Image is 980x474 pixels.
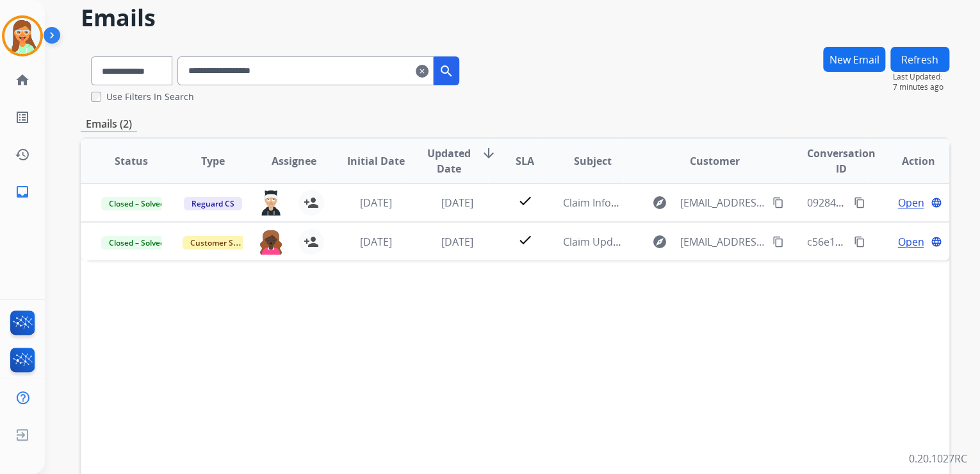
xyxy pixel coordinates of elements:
[909,451,967,466] p: 0.20.1027RC
[517,193,532,208] mat-icon: check
[15,110,30,125] mat-icon: list_alt
[184,197,242,210] span: Reguard CS
[897,195,924,210] span: Open
[890,47,949,72] button: Refresh
[15,72,30,88] mat-icon: home
[574,153,612,169] span: Subject
[854,236,865,248] mat-icon: content_copy
[304,195,319,210] mat-icon: person_add
[680,234,765,250] span: [EMAIL_ADDRESS][DOMAIN_NAME]
[772,197,784,208] mat-icon: content_copy
[259,190,283,216] img: agent-avatar
[481,146,496,161] mat-icon: arrow_downward
[562,196,649,210] span: Claim Information
[807,146,876,176] span: Conversation ID
[772,236,784,248] mat-icon: content_copy
[931,197,942,208] mat-icon: language
[854,197,865,208] mat-icon: content_copy
[101,197,172,210] span: Closed – Solved
[893,82,949,92] span: 7 minutes ago
[680,195,765,210] span: [EMAIL_ADDRESS][DOMAIN_NAME]
[183,236,266,250] span: Customer Support
[304,234,319,250] mat-icon: person_add
[516,153,534,169] span: SLA
[15,147,30,162] mat-icon: history
[101,236,172,250] span: Closed – Solved
[441,196,473,210] span: [DATE]
[359,196,391,210] span: [DATE]
[651,195,667,210] mat-icon: explore
[439,63,454,79] mat-icon: search
[4,18,40,54] img: avatar
[897,234,924,250] span: Open
[562,235,628,249] span: Claim Update
[347,153,404,169] span: Initial Date
[517,232,532,248] mat-icon: check
[81,5,949,31] h2: Emails
[441,235,473,249] span: [DATE]
[651,234,667,250] mat-icon: explore
[15,184,30,199] mat-icon: inbox
[115,153,148,169] span: Status
[893,72,949,82] span: Last Updated:
[81,116,137,132] p: Emails (2)
[690,153,740,169] span: Customer
[106,90,194,103] label: Use Filters In Search
[868,139,949,183] th: Action
[272,153,316,169] span: Assignee
[201,153,225,169] span: Type
[823,47,885,72] button: New Email
[427,146,471,176] span: Updated Date
[931,236,942,248] mat-icon: language
[359,235,391,249] span: [DATE]
[416,63,429,79] mat-icon: clear
[259,229,283,255] img: agent-avatar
